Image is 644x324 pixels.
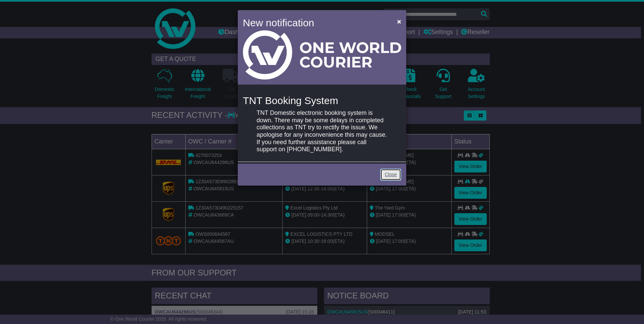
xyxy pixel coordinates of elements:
a: Close [380,169,401,181]
h4: New notification [243,15,387,30]
p: TNT Domestic electronic booking system is down. There may be some delays in completed collections... [257,109,387,153]
h4: TNT Booking System [243,95,401,106]
img: Light [243,30,401,79]
button: Close [394,14,405,28]
span: × [397,18,401,25]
